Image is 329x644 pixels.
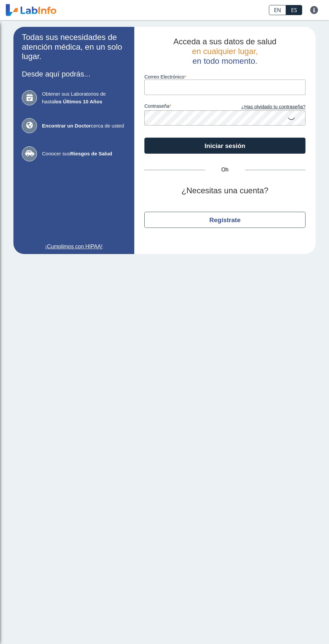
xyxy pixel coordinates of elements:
font: cerca de usted [91,123,124,129]
font: Oh [221,167,228,172]
font: ¡Cumplimos con HIPAA! [45,244,103,249]
font: ¿Necesitas una cuenta? [182,186,269,195]
a: ¿Has olvidado tu contraseña? [225,103,305,111]
font: Todas sus necesidades de atención médica, en un solo lugar. [22,33,122,61]
font: Encontrar un Doctor [42,123,91,129]
font: Riesgos de Salud [70,151,112,156]
font: Regístrate [209,216,241,224]
font: Correo Electrónico [144,74,184,80]
font: ¿Has olvidado tu contraseña? [241,104,305,109]
font: Obtener sus Laboratorios de hasta [42,91,106,104]
iframe: Help widget launcher [269,618,322,637]
font: Iniciar sesión [204,142,245,149]
font: en cualquier lugar, [192,47,258,56]
font: Desde aquí podrás... [22,70,90,78]
font: Acceda a sus datos de salud [174,37,277,46]
font: ES [291,6,297,14]
font: EN [274,6,281,14]
font: en todo momento. [192,56,257,65]
font: contraseña [144,103,169,109]
button: Regístrate [144,212,305,228]
font: Conocer sus [42,151,70,156]
button: Iniciar sesión [144,138,305,154]
font: los Últimos 10 Años [54,99,102,104]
